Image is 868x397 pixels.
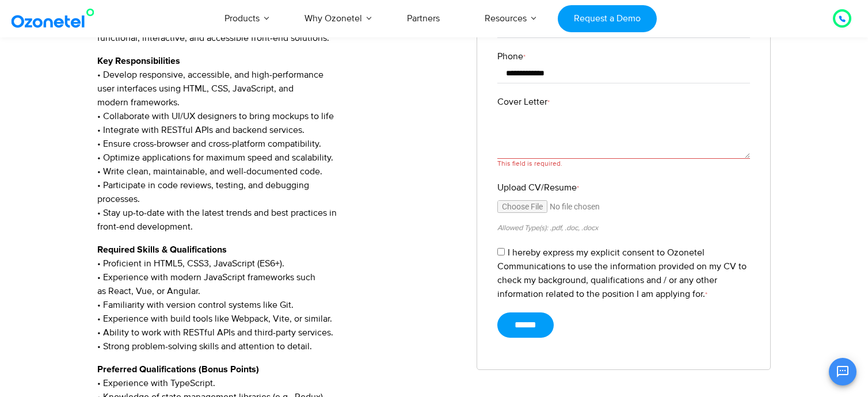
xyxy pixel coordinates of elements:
p: • Proficient in HTML5, CSS3, JavaScript (ES6+). • Experience with modern JavaScript frameworks su... [97,243,459,353]
label: Upload CV/Resume [497,181,751,194]
p: • Develop responsive, accessible, and high-performance user interfaces using HTML, CSS, JavaScrip... [97,54,459,234]
label: Cover Letter [497,95,751,109]
label: Phone [497,49,751,63]
small: Allowed Type(s): .pdf, .doc, .docx [497,223,598,232]
button: Open chat [829,358,856,385]
a: Request a Demo [558,5,656,32]
strong: Preferred Qualifications (Bonus Points) [97,365,259,374]
strong: Required Skills & Qualifications [97,245,227,254]
label: I hereby express my explicit consent to Ozonetel Communications to use the information provided o... [497,247,747,300]
div: This field is required. [497,159,751,169]
strong: Key Responsibilities [97,56,180,66]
